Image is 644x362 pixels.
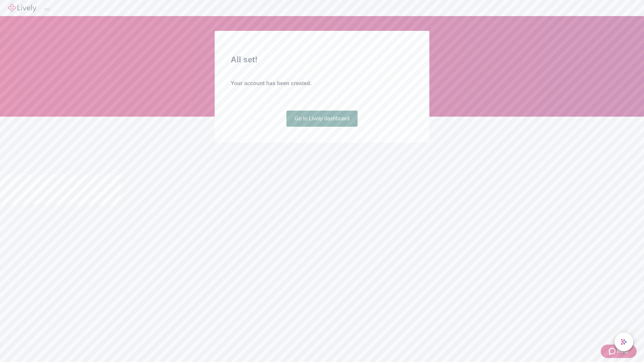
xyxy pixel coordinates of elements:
[44,8,50,10] button: Log out
[286,111,358,127] a: Go to Lively dashboard
[617,347,629,355] span: Help
[601,345,637,358] button: Zendesk support iconHelp
[621,339,627,345] svg: Lively AI Assistant
[609,347,617,355] svg: Zendesk support icon
[8,4,36,12] img: Lively
[614,333,633,351] button: chat
[231,54,413,66] h2: All set!
[231,79,413,87] h4: Your account has been created.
